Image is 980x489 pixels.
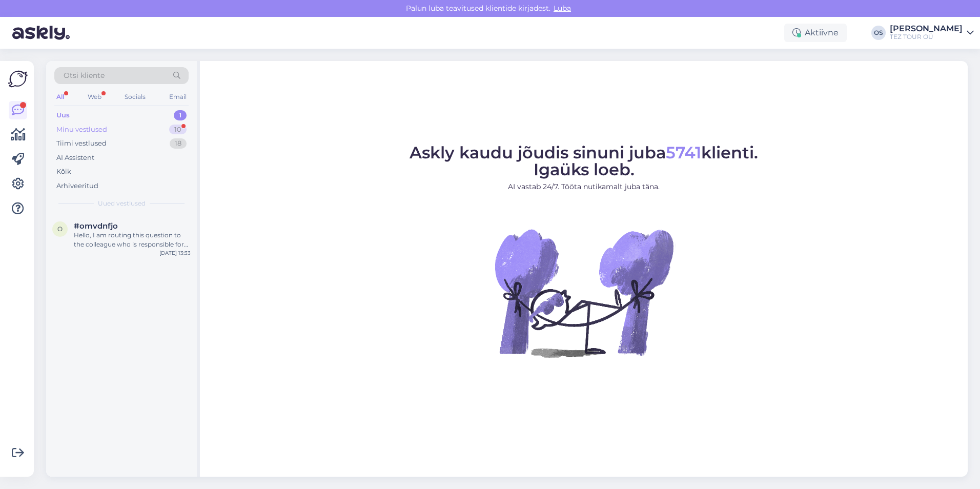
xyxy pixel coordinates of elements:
[74,231,191,249] div: Hello, I am routing this question to the colleague who is responsible for this topic. The reply m...
[784,24,847,42] div: Aktiivne
[890,25,974,41] a: [PERSON_NAME]TEZ TOUR OÜ
[56,125,107,135] div: Minu vestlused
[890,33,963,41] div: TEZ TOUR OÜ
[410,181,758,192] p: AI vastab 24/7. Tööta nutikamalt juba täna.
[56,167,71,177] div: Kõik
[54,90,66,104] div: All
[56,138,107,149] div: Tiimi vestlused
[550,4,574,13] span: Luba
[56,153,94,163] div: AI Assistent
[169,125,187,135] div: 10
[86,90,104,104] div: Web
[410,142,758,179] span: Askly kaudu jõudis sinuni juba klienti. Igaüks loeb.
[122,90,148,104] div: Socials
[64,70,105,81] span: Otsi kliente
[8,69,28,89] img: Askly Logo
[871,26,886,40] div: OS
[56,110,70,120] div: Uus
[159,249,191,257] div: [DATE] 13:33
[890,25,963,33] div: [PERSON_NAME]
[170,138,187,149] div: 18
[57,225,63,233] span: o
[167,90,189,104] div: Email
[492,200,676,385] img: No Chat active
[98,199,146,208] span: Uued vestlused
[74,221,118,231] span: #omvdnfjo
[666,142,701,162] span: 5741
[174,110,187,120] div: 1
[56,181,98,191] div: Arhiveeritud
